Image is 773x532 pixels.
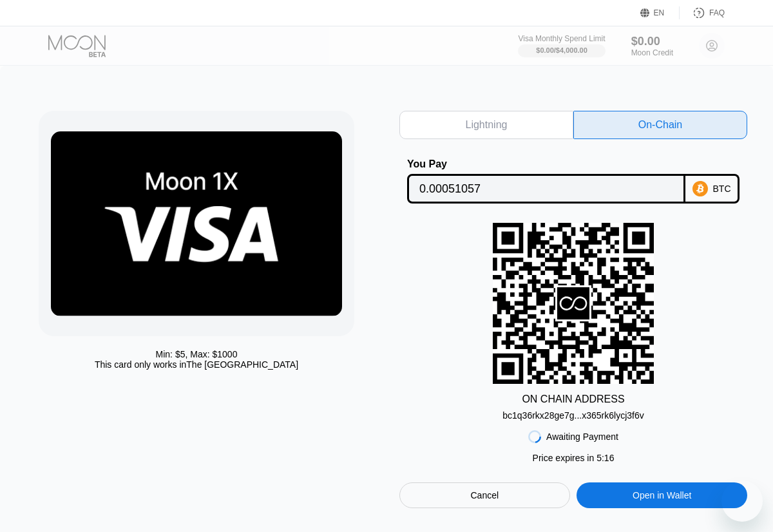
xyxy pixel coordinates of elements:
[536,46,587,54] div: $0.00 / $4,000.00
[573,111,747,139] div: On-Chain
[654,8,665,17] div: EN
[95,359,298,370] div: This card only works in The [GEOGRAPHIC_DATA]
[518,34,605,57] div: Visa Monthly Spend Limit$0.00/$4,000.00
[709,8,725,17] div: FAQ
[156,349,238,359] div: Min: $ 5 , Max: $ 1000
[518,34,605,43] div: Visa Monthly Spend Limit
[713,184,731,194] div: BTC
[638,119,682,131] div: On-Chain
[502,405,644,421] div: bc1q36rkx28ge7g...x365rk6lycj3f6v
[640,6,680,19] div: EN
[577,482,747,508] div: Open in Wallet
[721,480,763,522] iframe: Button to launch messaging window
[533,453,615,463] div: Price expires in
[680,6,725,19] div: FAQ
[399,111,573,139] div: Lightning
[596,453,614,463] span: 5 : 16
[399,482,570,508] div: Cancel
[399,158,747,204] div: You PayBTC
[522,394,624,405] div: ON CHAIN ADDRESS
[502,410,644,421] div: bc1q36rkx28ge7g...x365rk6lycj3f6v
[466,119,508,131] div: Lightning
[471,489,499,501] div: Cancel
[407,158,685,170] div: You Pay
[633,489,691,501] div: Open in Wallet
[546,432,618,442] div: Awaiting Payment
